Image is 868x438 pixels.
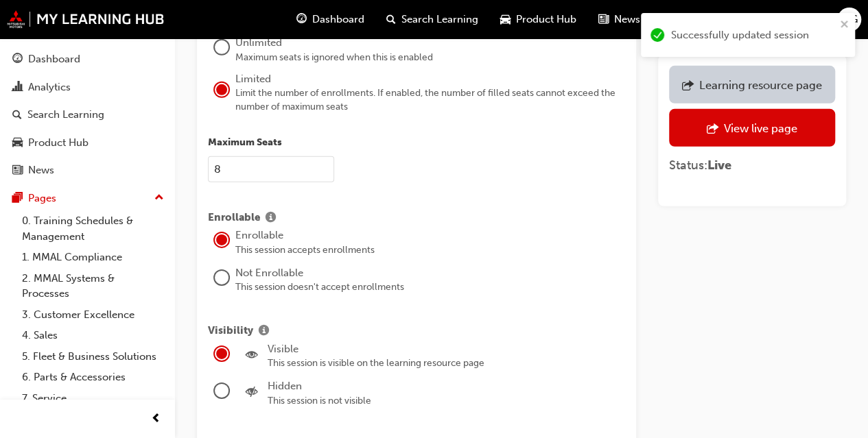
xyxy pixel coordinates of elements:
[285,5,375,34] a: guage-iconDashboard
[707,158,731,173] span: Live
[16,346,169,367] a: 5. Fleet & Business Solutions
[669,109,835,147] a: View live page
[5,75,169,100] a: Analytics
[16,210,169,247] a: 0. Training Schedules & Management
[12,109,22,121] span: search-icon
[614,12,640,27] span: News
[296,11,307,28] span: guage-icon
[246,350,257,363] span: eye-icon
[151,411,161,428] span: prev-icon
[208,323,253,340] span: Visibility
[651,5,717,34] a: pages-iconPages
[5,47,169,72] a: Dashboard
[840,19,849,34] button: close
[375,5,489,34] a: search-iconSearch Learning
[5,186,169,211] button: Pages
[16,388,169,409] a: 7. Service
[268,341,625,357] div: Visible
[235,280,625,294] div: This session doesn't accept enrollments
[16,367,169,388] a: 6. Parts & Accessories
[671,27,836,43] div: Successfully updated session
[500,11,511,28] span: car-icon
[12,53,23,66] span: guage-icon
[253,323,274,340] button: Show info
[724,121,797,135] div: View live page
[28,191,56,206] div: Pages
[246,387,257,400] span: noeye-icon
[260,210,281,227] button: Show info
[669,66,835,104] a: Learning resource page
[837,8,861,32] button: WG
[28,51,80,67] div: Dashboard
[7,10,165,28] img: mmal
[235,71,625,87] div: Limited
[235,86,625,113] div: Limit the number of enrollments. If enabled, the number of filled seats cannot exceed the number ...
[235,51,625,64] div: Maximum seats is ignored when this is enabled
[5,158,169,183] a: News
[268,378,625,394] div: Hidden
[699,78,822,92] div: Learning resource page
[598,11,609,28] span: news-icon
[12,82,23,94] span: chart-icon
[12,193,23,205] span: pages-icon
[235,265,625,281] div: Not Enrollable
[5,130,169,156] a: Product Hub
[5,102,169,127] a: Search Learning
[312,12,364,27] span: Dashboard
[235,243,625,257] div: This session accepts enrollments
[268,356,625,370] div: This session is visible on the learning resource page
[516,12,576,27] span: Product Hub
[5,44,169,186] button: DashboardAnalyticsSearch LearningProduct HubNews
[266,212,276,225] span: info-icon
[28,162,54,178] div: News
[587,5,651,34] a: news-iconNews
[16,247,169,268] a: 1. MMAL Compliance
[208,210,260,227] span: Enrollable
[28,80,71,95] div: Analytics
[401,12,478,27] span: Search Learning
[208,135,625,151] p: Maximum Seats
[12,165,23,177] span: news-icon
[259,326,269,338] span: info-icon
[682,80,694,93] span: outbound-icon
[489,5,587,34] a: car-iconProduct Hub
[16,304,169,326] a: 3. Customer Excellence
[669,158,835,173] div: Status:
[12,137,23,149] span: car-icon
[154,189,164,207] span: up-icon
[268,394,625,408] div: This session is not visible
[235,35,625,51] div: Unlimited
[235,228,625,243] div: Enrollable
[16,325,169,346] a: 4. Sales
[16,268,169,304] a: 2. MMAL Systems & Processes
[707,123,718,136] span: outbound-icon
[28,135,89,151] div: Product Hub
[386,11,396,28] span: search-icon
[27,107,104,123] div: Search Learning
